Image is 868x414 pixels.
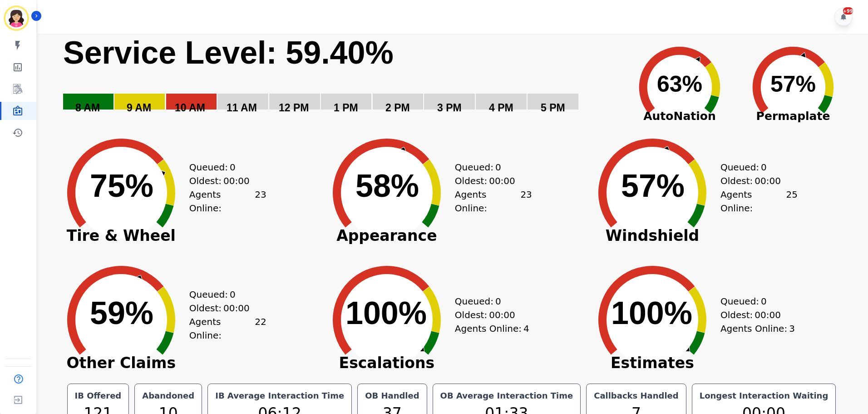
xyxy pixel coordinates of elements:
div: Queued: [189,160,257,174]
div: Abandoned [140,389,196,402]
text: 75% [90,168,153,204]
div: Agents Online: [720,322,798,335]
text: 58% [355,168,419,204]
text: 11 AM [227,102,257,114]
div: Oldest: [189,301,257,315]
span: 00:00 [755,174,781,188]
span: 00:00 [489,174,515,188]
div: Queued: [720,160,789,174]
text: 2 PM [385,102,410,114]
span: 00:00 [489,308,515,322]
svg: Service Level: 0% [62,34,621,127]
span: 25 [786,188,797,215]
text: Service Level: 59.40% [63,35,394,70]
div: IB Average Interaction Time [213,389,346,402]
img: Bordered avatar [5,7,27,29]
text: 4 PM [489,102,513,114]
text: 57% [621,168,685,204]
span: 0 [230,288,236,301]
span: 0 [761,294,767,308]
div: Queued: [455,294,523,308]
span: Windshield [584,231,720,240]
div: Agents Online: [720,188,798,215]
span: Other Claims [53,359,189,368]
span: AutoNation [623,108,736,125]
span: 00:00 [223,174,250,188]
text: 9 AM [127,102,151,114]
div: Callbacks Handled [592,389,681,402]
text: 100% [345,295,427,331]
div: Oldest: [720,308,789,322]
span: Permaplate [736,108,850,125]
div: Oldest: [455,174,523,188]
div: Queued: [455,160,523,174]
text: 8 AM [75,102,100,114]
div: Agents Online: [189,188,266,215]
text: 59% [90,295,153,331]
text: 5 PM [541,102,565,114]
span: 22 [255,315,266,342]
span: Estimates [584,359,720,368]
div: OB Average Interaction Time [439,389,575,402]
span: Tire & Wheel [53,231,189,240]
div: Oldest: [189,174,257,188]
span: 0 [761,160,767,174]
div: Agents Online: [455,188,532,215]
span: 23 [255,188,266,215]
div: Agents Online: [455,322,532,335]
text: 10 AM [175,102,205,114]
div: Oldest: [720,174,789,188]
span: Escalations [319,359,455,368]
text: 57% [770,71,816,97]
div: Queued: [720,294,789,308]
span: 00:00 [223,301,250,315]
div: +99 [843,7,853,15]
span: 00:00 [755,308,781,322]
span: 3 [789,322,795,335]
div: Queued: [189,288,257,301]
text: 12 PM [279,102,309,114]
text: 1 PM [334,102,358,114]
div: OB Handled [363,389,421,402]
span: 0 [495,160,501,174]
text: 3 PM [437,102,462,114]
text: 100% [611,295,692,331]
div: Longest Interaction Waiting [698,389,830,402]
div: Agents Online: [189,315,266,342]
span: 4 [523,322,529,335]
div: IB Offered [73,389,123,402]
text: 63% [657,71,702,97]
span: Appearance [319,231,455,240]
div: Oldest: [455,308,523,322]
span: 0 [230,160,236,174]
span: 23 [520,188,532,215]
span: 0 [495,294,501,308]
